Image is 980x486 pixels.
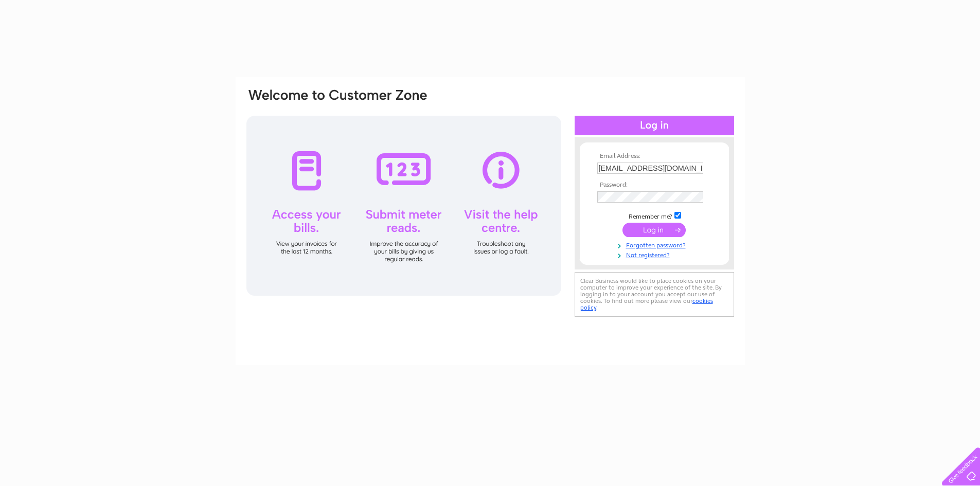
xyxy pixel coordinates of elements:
input: Submit [622,223,686,237]
div: Clear Business would like to place cookies on your computer to improve your experience of the sit... [575,272,734,317]
th: Password: [595,182,714,189]
th: Email Address: [595,153,714,160]
a: Not registered? [597,249,714,259]
td: Remember me? [595,210,714,221]
a: Forgotten password? [597,240,714,249]
a: cookies policy [580,297,713,311]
